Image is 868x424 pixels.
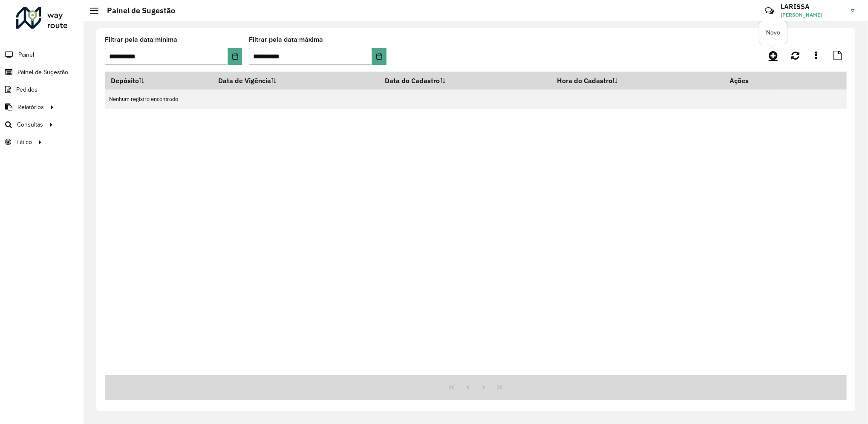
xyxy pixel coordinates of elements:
[372,48,386,65] button: Choose Date
[724,72,775,89] th: Ações
[16,138,32,147] span: Tático
[760,2,779,20] a: Contato Rápido
[17,120,43,129] span: Consultas
[16,85,37,94] span: Pedidos
[105,89,847,109] td: Nenhum registro encontrado
[551,72,724,89] th: Hora do Cadastro
[105,72,212,89] th: Depósito
[228,48,242,65] button: Choose Date
[781,11,845,19] span: [PERSON_NAME]
[249,35,323,45] label: Filtrar pela data máxima
[18,50,34,59] span: Painel
[379,72,551,89] th: Data do Cadastro
[105,35,177,45] label: Filtrar pela data mínima
[759,21,787,44] div: Novo
[17,103,44,112] span: Relatórios
[17,68,68,77] span: Painel de Sugestão
[212,72,379,89] th: Data de Vigência
[781,3,845,11] h3: LARISSA
[98,6,175,15] h2: Painel de Sugestão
